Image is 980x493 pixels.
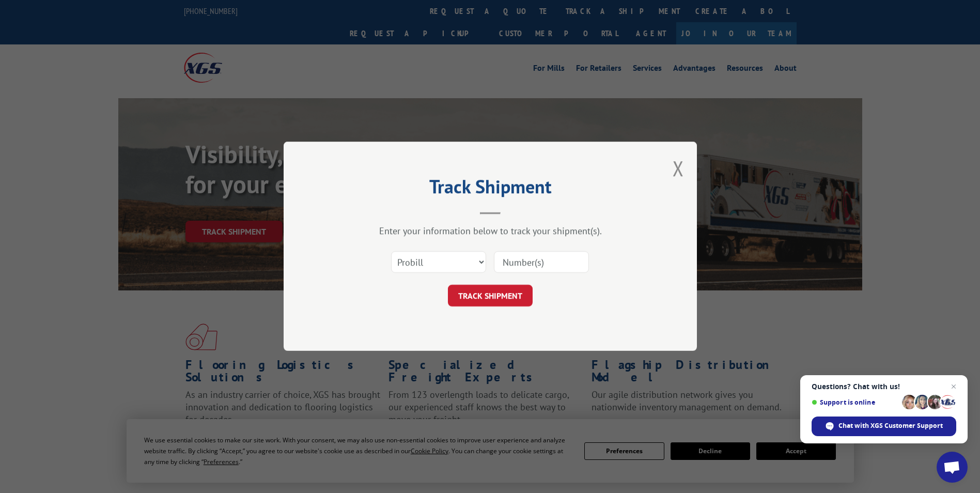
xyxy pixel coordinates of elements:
[812,382,956,391] span: Questions? Chat with us!
[812,417,956,436] div: Chat with XGS Customer Support
[838,421,943,430] span: Chat with XGS Customer Support
[494,252,589,273] input: Number(s)
[448,285,533,307] button: TRACK SHIPMENT
[335,179,645,199] h2: Track Shipment
[812,398,898,406] span: Support is online
[335,225,645,237] div: Enter your information below to track your shipment(s).
[673,155,684,182] button: Close modal
[937,452,968,483] div: Open chat
[947,380,960,393] span: Close chat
